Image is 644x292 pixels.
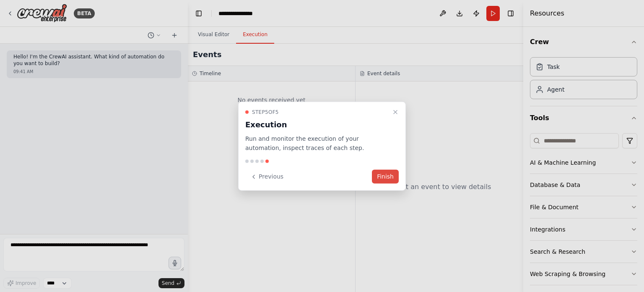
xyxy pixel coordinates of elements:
[245,170,288,184] button: Previous
[390,107,400,117] button: Close walkthrough
[245,134,389,153] p: Run and monitor the execution of your automation, inspect traces of each step.
[372,170,399,184] button: Finish
[193,8,205,19] button: Hide left sidebar
[252,108,279,115] span: Step 5 of 5
[245,118,389,130] h3: Execution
